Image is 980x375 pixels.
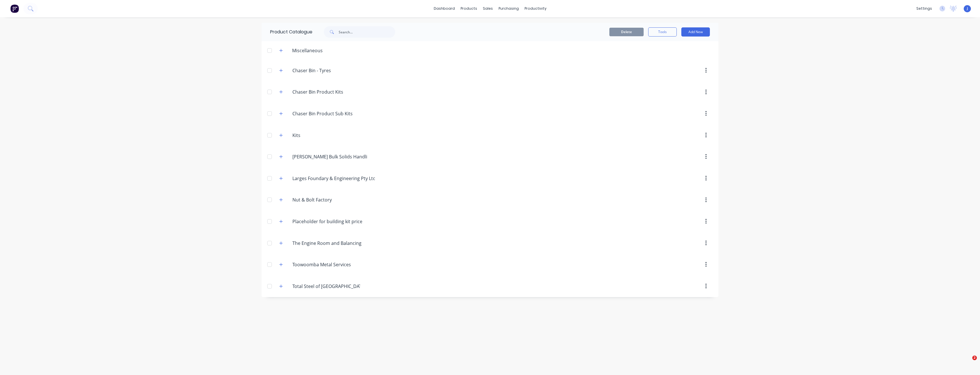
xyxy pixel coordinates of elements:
[431,4,458,13] a: dashboard
[967,6,968,11] span: J
[292,218,362,225] input: Enter category name
[292,88,360,95] input: Enter category name
[681,27,710,37] button: Add New
[292,196,360,203] input: Enter category name
[609,28,644,36] button: Delete
[292,132,360,139] input: Enter category name
[458,4,480,13] div: products
[292,67,360,74] input: Enter category name
[292,110,360,117] input: Enter category name
[496,4,522,13] div: purchasing
[480,4,496,13] div: sales
[262,23,312,41] div: Product Catalogue
[339,26,395,38] input: Search...
[292,153,367,160] input: Enter category name
[292,175,375,182] input: Enter category name
[292,261,360,268] input: Enter category name
[961,356,974,369] iframe: Intercom live chat
[913,4,935,13] div: settings
[288,47,327,54] div: Miscellaneous
[10,4,19,13] img: Factory
[648,27,677,37] button: Tools
[292,240,362,247] input: Enter category name
[522,4,549,13] div: productivity
[292,283,360,290] input: Enter category name
[972,356,977,360] span: 2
